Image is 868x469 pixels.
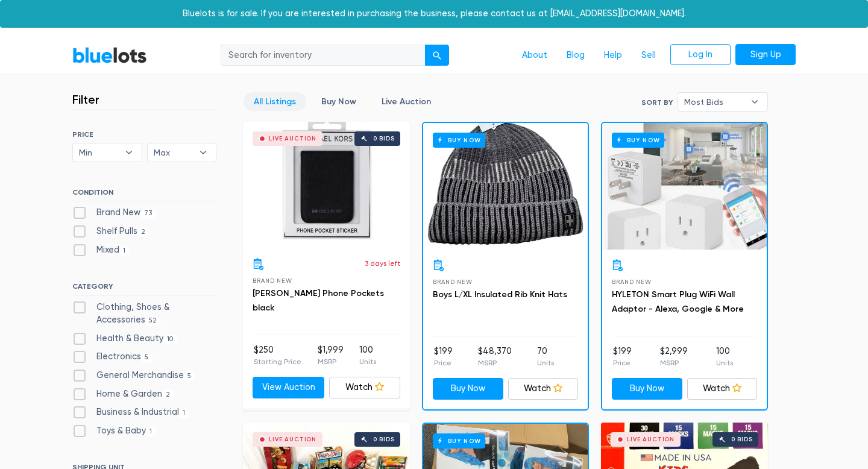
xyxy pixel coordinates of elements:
label: Sort By [641,97,673,108]
h6: PRICE [72,130,216,139]
div: 0 bids [373,436,395,442]
b: ▾ [742,93,767,111]
span: 2 [162,390,174,400]
a: About [512,44,557,67]
a: BlueLots [72,46,147,64]
span: Brand New [433,279,472,285]
label: Clothing, Shoes & Accessories [72,301,216,327]
span: 2 [137,227,149,237]
h6: CONDITION [72,188,216,201]
li: $199 [613,345,632,369]
a: Buy Now [612,378,682,400]
a: Log In [670,44,731,66]
label: Home & Garden [72,388,174,401]
h6: Buy Now [612,133,664,148]
li: $250 [254,344,301,368]
label: Mixed [72,244,130,257]
p: Units [716,357,733,368]
a: Watch [329,377,401,398]
a: Watch [687,378,758,400]
li: 100 [359,344,376,368]
span: 1 [146,427,156,436]
li: 70 [537,345,554,369]
p: 3 days left [365,258,400,269]
a: Buy Now [433,378,503,400]
span: Max [154,143,193,162]
input: Search for inventory [221,45,426,66]
label: Health & Beauty [72,332,177,345]
p: Units [537,357,554,368]
li: 100 [716,345,733,369]
a: All Listings [244,92,306,111]
b: ▾ [190,143,216,162]
li: $2,999 [660,345,688,369]
span: Min [79,143,119,162]
div: 0 bids [373,136,395,142]
h6: Buy Now [433,433,485,449]
li: $199 [434,345,453,369]
b: ▾ [116,143,142,162]
a: Blog [557,44,594,67]
div: Live Auction [627,436,675,442]
label: Brand New [72,206,156,219]
p: Price [613,357,632,368]
a: [PERSON_NAME] Phone Pockets black [253,288,384,313]
span: Brand New [253,277,292,284]
span: Brand New [612,279,651,285]
h6: Buy Now [433,133,485,148]
h3: Filter [72,92,99,107]
span: 10 [163,335,177,344]
div: Live Auction [269,436,316,442]
a: Boys L/XL Insulated Rib Knit Hats [433,289,567,300]
a: Help [594,44,632,67]
span: 1 [179,409,189,418]
a: Live Auction [371,92,441,111]
a: Buy Now [311,92,366,111]
span: 1 [119,246,130,256]
span: Most Bids [684,93,744,111]
p: MSRP [660,357,688,368]
a: Sign Up [735,44,796,66]
a: HYLETON Smart Plug WiFi Wall Adaptor - Alexa, Google & More [612,289,744,314]
a: Buy Now [423,123,588,250]
p: Starting Price [254,356,301,367]
div: Live Auction [269,136,316,142]
label: General Merchandise [72,369,195,382]
label: Shelf Pulls [72,225,149,238]
span: 5 [141,353,153,363]
li: $48,370 [478,345,512,369]
a: View Auction [253,377,324,398]
span: 5 [184,371,195,381]
div: 0 bids [731,436,753,442]
p: MSRP [318,356,344,367]
p: Units [359,356,376,367]
a: Live Auction 0 bids [243,122,410,248]
label: Business & Industrial [72,406,189,419]
h6: CATEGORY [72,282,216,295]
a: Buy Now [602,123,767,250]
p: Price [434,357,453,368]
span: 52 [145,316,161,326]
label: Toys & Baby [72,424,156,438]
a: Sell [632,44,665,67]
a: Watch [508,378,579,400]
span: 73 [140,209,156,219]
p: MSRP [478,357,512,368]
li: $1,999 [318,344,344,368]
label: Electronics [72,350,153,364]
